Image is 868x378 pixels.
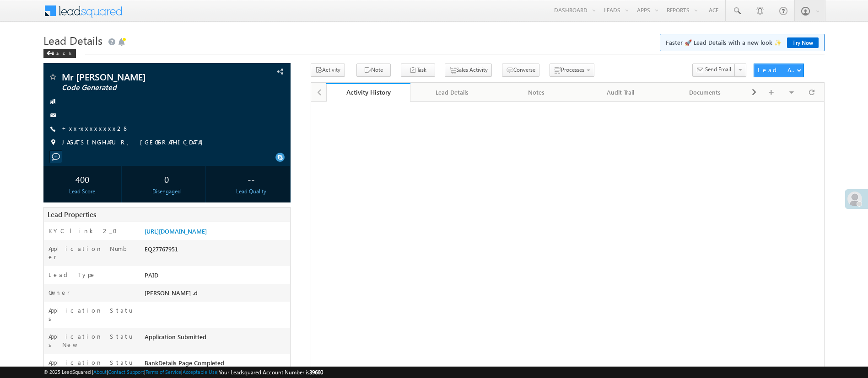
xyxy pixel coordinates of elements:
[145,227,207,235] a: [URL][DOMAIN_NAME]
[495,83,579,102] a: Notes
[130,187,203,196] div: Disengaged
[579,83,663,102] a: Audit Trail
[502,64,539,77] button: Converse
[62,83,216,92] span: Code Generated
[43,48,81,56] a: Back
[401,64,435,77] button: Task
[445,64,492,77] button: Sales Activity
[705,65,731,74] span: Send Email
[215,170,288,187] div: --
[561,66,584,73] span: Processes
[46,170,119,187] div: 400
[309,369,323,376] span: 39660
[62,72,216,81] span: Mr [PERSON_NAME]
[62,138,207,147] span: JAGATSINGHAPUR, [GEOGRAPHIC_DATA]
[43,33,102,48] span: Lead Details
[215,187,288,196] div: Lead Quality
[130,170,203,187] div: 0
[758,66,797,74] div: Lead Actions
[142,271,290,283] div: PAID
[49,271,96,279] label: Lead Type
[49,227,123,235] label: KYC link 2_0
[326,83,410,102] a: Activity History
[145,289,198,297] span: [PERSON_NAME] .d
[754,64,804,77] button: Lead Actions
[666,38,819,47] span: Faster 🚀 Lead Details with a new look ✨
[663,83,747,102] a: Documents
[502,87,571,98] div: Notes
[146,369,181,375] a: Terms of Service
[46,187,119,196] div: Lead Score
[62,124,129,132] a: +xx-xxxxxxxx28
[142,332,290,345] div: Application Submitted
[787,37,819,48] a: Try Now
[586,87,655,98] div: Audit Trail
[219,369,323,376] span: Your Leadsquared Account Number is
[183,369,217,375] a: Acceptable Use
[43,368,323,377] span: © 2025 LeadSquared | | | | |
[418,87,486,98] div: Lead Details
[48,210,96,219] span: Lead Properties
[550,64,594,77] button: Processes
[49,288,70,297] label: Owner
[142,358,290,371] div: BankDetails Page Completed
[49,245,133,261] label: Application Number
[142,245,290,257] div: EQ27767951
[356,64,391,77] button: Note
[692,64,735,77] button: Send Email
[43,49,76,58] div: Back
[670,87,739,98] div: Documents
[311,64,345,77] button: Activity
[49,306,133,323] label: Application Status
[49,332,133,349] label: Application Status New
[410,83,495,102] a: Lead Details
[333,88,404,96] div: Activity History
[108,369,144,375] a: Contact Support
[93,369,107,375] a: About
